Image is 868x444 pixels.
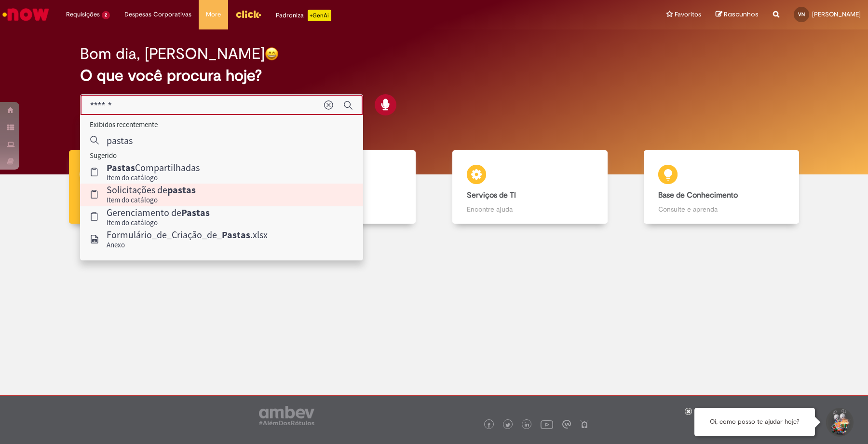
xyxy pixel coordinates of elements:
[525,422,529,428] img: logo_footer_linkedin.png
[206,10,221,19] span: More
[812,10,861,18] span: [PERSON_NAME]
[276,10,331,21] div: Padroniza
[724,10,759,19] span: Rascunhos
[541,418,553,430] img: logo_footer_youtube.png
[1,5,51,24] img: ServiceNow
[265,47,279,61] img: happy-face.png
[825,408,854,437] button: Iniciar Conversa de Suporte
[124,10,191,19] span: Despesas Corporativas
[259,406,314,425] img: logo_footer_ambev_rotulo_gray.png
[66,10,100,19] span: Requisições
[694,408,815,436] div: Oi, como posso te ajudar hoje?
[51,150,243,224] a: Tirar dúvidas Tirar dúvidas com Lupi Assist e Gen Ai
[467,204,593,214] p: Encontre ajuda
[562,420,571,429] img: logo_footer_workplace.png
[487,423,491,428] img: logo_footer_facebook.png
[80,67,788,84] h2: O que você procura hoje?
[308,10,331,21] p: +GenAi
[102,11,110,19] span: 2
[467,190,516,200] b: Serviços de TI
[505,423,510,428] img: logo_footer_twitter.png
[798,11,805,17] span: VN
[658,190,738,200] b: Base de Conhecimento
[434,150,626,224] a: Serviços de TI Encontre ajuda
[80,45,265,62] h2: Bom dia, [PERSON_NAME]
[716,10,759,19] a: Rascunhos
[626,150,818,224] a: Base de Conhecimento Consulte e aprenda
[675,10,701,19] span: Favoritos
[580,420,589,429] img: logo_footer_naosei.png
[658,204,785,214] p: Consulte e aprenda
[235,7,261,21] img: click_logo_yellow_360x200.png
